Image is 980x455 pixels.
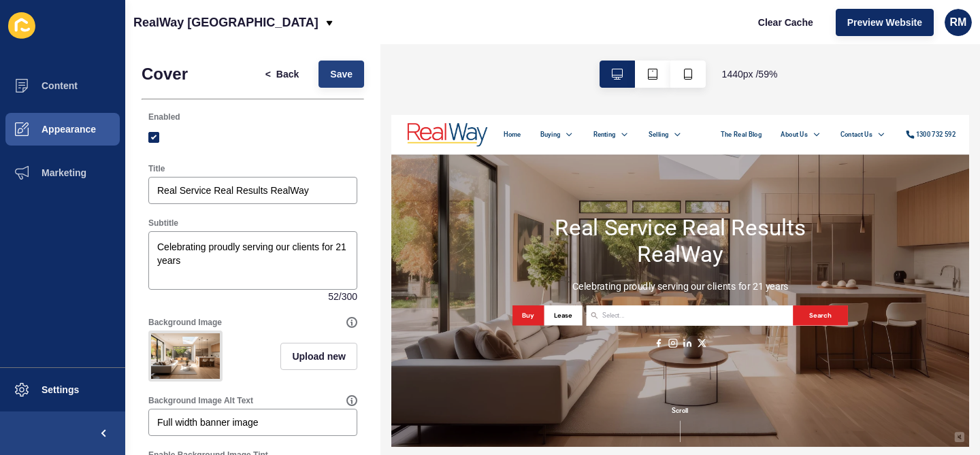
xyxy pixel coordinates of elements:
[559,25,628,41] a: The Real Blog
[747,9,825,36] button: Clear Cache
[318,61,364,88] button: Save
[148,395,253,406] label: Background Image Alt Text
[722,67,778,81] span: 1440 px / 59 %
[265,67,271,81] span: <
[847,16,922,29] span: Preview Website
[661,25,706,41] a: About Us
[148,218,178,229] label: Subtitle
[950,16,967,29] span: RM
[148,112,180,122] label: Enabled
[342,25,380,41] a: Renting
[254,61,311,88] button: <Back
[280,343,357,370] button: Upload new
[206,323,259,357] button: Buy
[328,290,339,303] span: 52
[191,25,220,41] a: Home
[330,67,353,81] span: Save
[27,14,163,54] img: RealWay Australia Logo
[292,350,346,363] span: Upload new
[253,25,287,41] a: Buying
[872,25,958,41] a: 1300 732 592
[206,169,774,260] h1: Real Service Real Results RealWay
[150,233,355,288] textarea: Celebrating proudly serving our clients for 21 years
[151,333,220,379] img: d83b6bf24f13a9c5cd4af565c71b7810.jpg
[142,65,188,84] h1: Cover
[259,323,324,357] button: Lease
[339,290,342,303] span: /
[436,25,470,41] a: Selling
[133,5,318,39] p: RealWay [GEOGRAPHIC_DATA]
[762,25,816,41] a: Contact Us
[758,16,813,29] span: Clear Cache
[358,331,426,349] input: Select...
[836,9,934,36] button: Preview Website
[307,282,674,301] h2: Celebrating proudly serving our clients for 21 years
[148,317,222,328] label: Background Image
[276,67,299,81] span: Back
[681,323,774,357] button: Search
[889,25,958,41] div: 1300 732 592
[148,163,165,174] label: Title
[342,290,357,303] span: 300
